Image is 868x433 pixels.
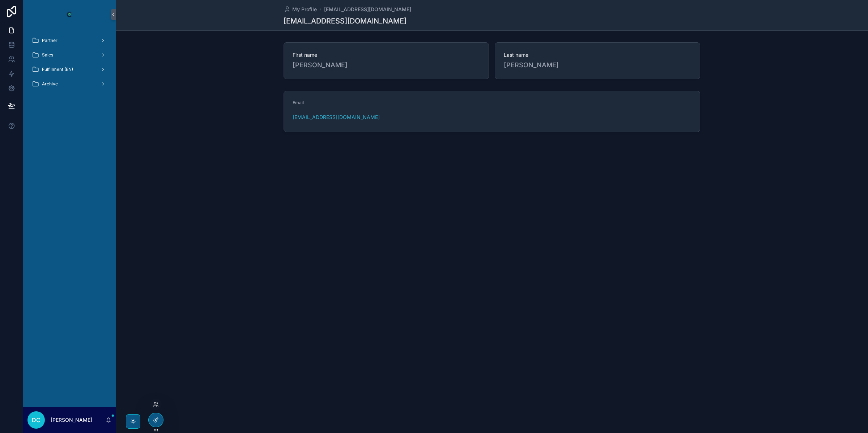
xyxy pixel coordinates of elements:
[27,34,111,47] a: Partner
[27,63,111,76] a: Fulfillment (EN)
[27,77,111,90] a: Archive
[284,16,407,26] h1: [EMAIL_ADDRESS][DOMAIN_NAME]
[293,51,480,59] span: First name
[42,38,58,43] span: Partner
[284,6,317,13] a: My Profile
[293,60,480,70] span: [PERSON_NAME]
[64,9,75,20] img: App logo
[42,52,53,58] span: Sales
[293,114,380,121] a: [EMAIL_ADDRESS][DOMAIN_NAME]
[32,416,41,424] span: DC
[42,81,58,87] span: Archive
[51,416,92,424] p: [PERSON_NAME]
[42,67,73,72] span: Fulfillment (EN)
[504,60,691,70] span: [PERSON_NAME]
[293,100,304,105] span: Email
[27,48,111,61] a: Sales
[23,29,116,100] div: scrollable content
[292,6,317,13] span: My Profile
[324,6,411,13] a: [EMAIL_ADDRESS][DOMAIN_NAME]
[504,51,691,59] span: Last name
